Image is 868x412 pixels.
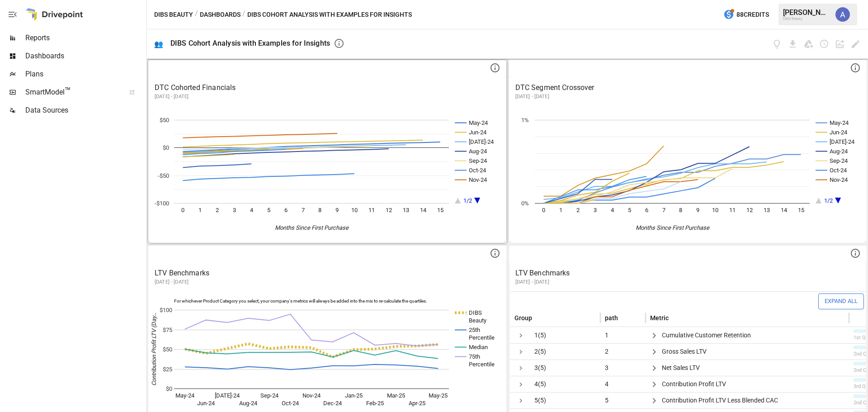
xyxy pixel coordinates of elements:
[155,200,169,207] text: -$100
[302,207,305,213] text: 7
[783,8,830,17] div: [PERSON_NAME]
[662,207,665,213] text: 7
[601,393,609,408] span: 5
[670,312,683,324] button: Sort
[534,376,546,392] span: 4 (5)
[469,334,495,341] text: Percentile
[780,207,787,213] text: 14
[662,360,700,376] span: Net Sales LTV
[534,360,546,376] span: 3 (5)
[830,2,855,27] button: Alex Knight
[601,360,609,376] span: 3
[803,39,814,49] button: Save as Google Doc
[830,148,848,155] text: Aug-24
[610,207,614,213] text: 4
[830,138,855,145] text: [DATE]-24
[160,117,169,123] text: $50
[198,207,202,213] text: 1
[662,376,726,392] span: Contribution Profit LTV
[515,279,861,286] p: [DATE] - [DATE]
[429,392,448,399] text: May-25
[696,207,699,213] text: 9
[835,39,845,49] button: Add widget
[593,207,596,213] text: 3
[521,200,529,207] text: 0%
[469,353,480,360] text: 75th
[25,69,145,80] span: Plans
[469,157,487,164] text: Sep-24
[275,224,349,231] text: Months Since First Purchase
[181,207,184,213] text: 0
[345,392,363,399] text: Jan-25
[155,82,500,93] p: DTC Cohorted Financials
[559,207,562,213] text: 1
[216,207,219,213] text: 2
[215,392,240,399] text: [DATE]-24
[25,33,145,43] span: Reports
[662,344,707,360] span: Gross Sales LTV
[149,106,502,242] svg: A chart.
[514,329,527,342] button: see children
[166,385,172,392] text: $0
[160,307,172,313] text: $100
[469,129,487,136] text: Jun-24
[514,394,527,407] button: see children
[469,176,487,183] text: Nov-24
[619,312,632,324] button: Sort
[830,167,847,174] text: Oct-24
[627,207,631,213] text: 5
[155,279,500,286] p: [DATE] - [DATE]
[335,207,339,213] text: 9
[763,207,769,213] text: 13
[601,376,609,392] span: 4
[158,172,169,179] text: -$50
[250,207,254,213] text: 4
[151,313,157,386] text: Contribution Profit LTV (Day…
[824,197,832,204] text: 1/2
[318,207,321,213] text: 8
[469,361,495,368] text: Percentile
[650,313,669,322] span: Metric
[368,207,375,213] text: 11
[195,9,198,20] div: /
[746,207,752,213] text: 12
[284,207,288,213] text: 6
[239,400,258,407] text: Aug-24
[200,9,241,20] button: Dashboards
[25,105,145,116] span: Data Sources
[830,157,848,164] text: Sep-24
[469,317,486,324] text: Beauty
[605,313,618,322] span: path
[514,362,527,374] button: see children
[788,39,798,49] button: Download dashboard
[174,298,427,303] text: For whichever Product Category you select, your company's metrics will always be added into the m...
[662,327,751,343] span: Cumulative Customer Retention
[163,144,169,151] text: $0
[469,309,482,316] text: DIBS
[797,207,804,213] text: 15
[645,207,648,213] text: 6
[469,138,494,145] text: [DATE]-24
[267,207,270,213] text: 5
[601,344,609,360] span: 2
[469,119,488,126] text: May-24
[835,7,850,22] img: Alex Knight
[469,148,487,155] text: Aug-24
[854,312,867,324] button: Sort
[154,9,193,20] button: DIBS Beauty
[635,224,709,231] text: Months Since First Purchase
[515,268,861,279] p: LTV Benchmarks
[830,176,848,183] text: Nov-24
[515,93,861,100] p: [DATE] - [DATE]
[783,17,830,21] div: DIBS Beauty
[242,9,245,20] div: /
[437,207,443,213] text: 15
[510,106,863,242] svg: A chart.
[163,366,172,373] text: $25
[409,400,425,407] text: Apr-25
[386,207,392,213] text: 12
[366,400,384,407] text: Feb-25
